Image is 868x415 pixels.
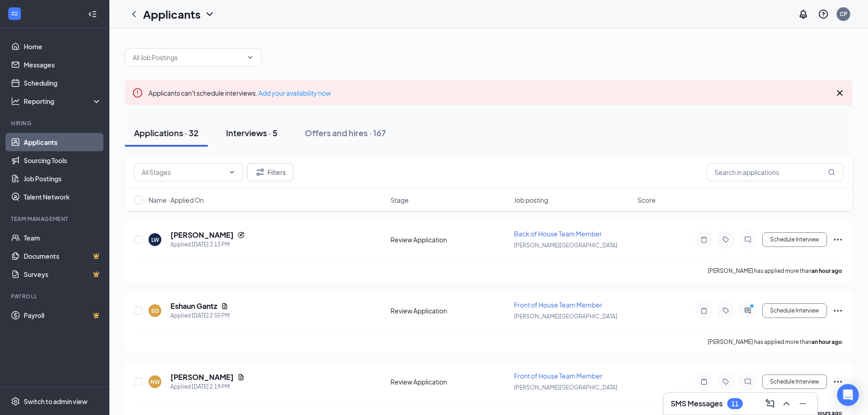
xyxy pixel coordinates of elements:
div: Applied [DATE] 2:19 PM [170,382,245,391]
a: Add your availability now [258,89,331,97]
span: Score [637,195,656,205]
div: Payroll [11,292,100,300]
svg: Note [699,378,709,385]
span: Stage [390,195,409,205]
div: LW [151,236,159,244]
svg: PrimaryDot [748,303,759,311]
a: Messages [24,56,102,74]
span: Front of House Team Member [514,301,602,309]
a: SurveysCrown [24,265,102,283]
h5: [PERSON_NAME] [170,230,234,240]
a: Job Postings [24,169,102,188]
input: All Job Postings [133,52,243,62]
h5: [PERSON_NAME] [170,372,234,382]
svg: Notifications [798,9,809,20]
button: Schedule Interview [762,303,827,318]
svg: ChevronDown [247,54,254,61]
svg: ChevronUp [781,398,792,409]
svg: MagnifyingGlass [828,169,835,176]
span: [PERSON_NAME][GEOGRAPHIC_DATA] [514,384,617,391]
div: Reporting [24,97,102,106]
svg: Ellipses [832,234,843,245]
button: Schedule Interview [762,232,827,247]
a: Talent Network [24,188,102,206]
svg: Collapse [88,10,97,19]
svg: Filter [255,167,266,178]
svg: Cross [834,87,845,98]
h3: SMS Messages [671,399,723,409]
div: Interviews · 5 [226,127,277,138]
div: Applications · 32 [134,127,199,138]
span: Applicants can't schedule interviews. [149,89,331,97]
div: Hiring [11,119,100,127]
div: Team Management [11,215,100,223]
a: Applicants [24,133,102,151]
svg: Ellipses [832,305,843,316]
div: EG [151,307,159,315]
svg: Error [132,87,143,98]
button: Schedule Interview [762,374,827,389]
div: Offers and hires · 167 [305,127,386,138]
span: [PERSON_NAME][GEOGRAPHIC_DATA] [514,242,617,249]
svg: ActiveChat [742,307,753,314]
svg: Ellipses [832,376,843,387]
svg: ChatInactive [742,236,753,243]
a: PayrollCrown [24,306,102,324]
a: Sourcing Tools [24,151,102,169]
a: Scheduling [24,74,102,92]
svg: ChevronDown [228,169,236,176]
div: Applied [DATE] 3:13 PM [170,240,245,249]
svg: Tag [720,236,731,243]
button: ComposeMessage [763,396,777,411]
svg: Document [221,302,228,310]
button: ChevronUp [779,396,794,411]
svg: Settings [11,397,20,406]
span: Job posting [514,195,548,205]
button: Minimize [796,396,810,411]
svg: ComposeMessage [765,398,776,409]
div: Review Application [390,377,508,386]
svg: Analysis [11,97,20,106]
svg: Reapply [237,231,245,239]
span: Front of House Team Member [514,372,602,380]
svg: Tag [720,307,731,314]
svg: ChatInactive [742,378,753,385]
div: Applied [DATE] 2:55 PM [170,311,230,320]
svg: ChevronLeft [128,9,139,20]
a: Home [24,37,102,56]
input: All Stages [142,167,225,177]
p: [PERSON_NAME] has applied more than . [708,338,843,346]
div: Review Application [390,235,508,244]
span: Name · Applied On [149,195,204,205]
div: CP [840,10,847,18]
b: an hour ago [812,267,842,274]
span: [PERSON_NAME][GEOGRAPHIC_DATA] [514,313,617,320]
svg: Note [699,307,709,314]
h5: Eshaun Gantz [170,301,217,311]
svg: QuestionInfo [818,9,829,20]
div: 11 [731,400,739,408]
svg: Document [237,374,245,381]
svg: ChevronDown [204,9,215,20]
div: Switch to admin view [24,397,87,406]
h1: Applicants [143,6,200,22]
b: an hour ago [812,338,842,345]
svg: Minimize [797,398,808,409]
div: Review Application [390,306,508,315]
div: NW [150,378,160,386]
svg: Note [699,236,709,243]
input: Search in applications [707,163,843,181]
button: Filter Filters [247,163,293,181]
div: Open Intercom Messenger [837,384,859,406]
svg: WorkstreamLogo [10,9,19,18]
a: DocumentsCrown [24,247,102,265]
p: [PERSON_NAME] has applied more than . [708,267,843,275]
span: Back of House Team Member [514,230,602,238]
svg: Tag [720,378,731,385]
a: Team [24,229,102,247]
